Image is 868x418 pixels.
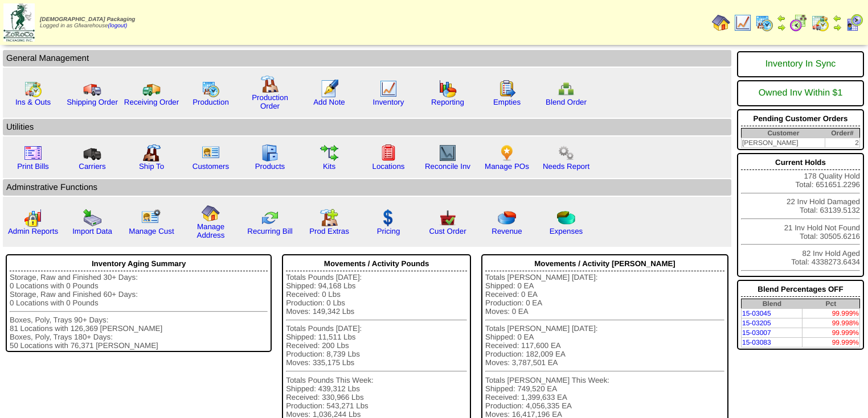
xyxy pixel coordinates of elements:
[777,23,786,32] img: arrowright.gif
[811,14,829,32] img: calendarinout.gif
[40,16,135,29] span: Logged in as Gfwarehouse
[741,299,802,309] th: Blend
[40,16,135,23] span: [DEMOGRAPHIC_DATA] Packaging
[320,209,338,227] img: prodextras.gif
[142,144,161,162] img: factory2.gif
[741,111,860,126] div: Pending Customer Orders
[431,98,464,106] a: Reporting
[833,23,842,32] img: arrowright.gif
[439,80,457,98] img: graph.gif
[261,209,279,227] img: reconcile.gif
[15,98,51,106] a: Ins & Outs
[24,209,42,227] img: graph2.png
[139,162,164,171] a: Ship To
[803,299,860,309] th: Pct
[546,98,587,106] a: Blend Order
[742,338,771,346] a: 15-03083
[742,319,771,327] a: 15-03205
[741,53,860,75] div: Inventory In Sync
[10,256,268,271] div: Inventory Aging Summary
[3,119,731,135] td: Utilities
[803,328,860,338] td: 99.999%
[202,204,220,222] img: home.gif
[379,209,398,227] img: dollar.gif
[379,144,398,162] img: locations.gif
[3,179,731,196] td: Adminstrative Functions
[255,162,285,171] a: Products
[309,227,349,235] a: Prod Extras
[777,14,786,23] img: arrowleft.gif
[377,227,400,235] a: Pricing
[323,162,335,171] a: Kits
[485,256,724,271] div: Movements / Activity [PERSON_NAME]
[425,162,470,171] a: Reconcile Inv
[67,98,118,106] a: Shipping Order
[498,80,516,98] img: workorder.gif
[737,153,864,277] div: 178 Quality Hold Total: 651651.2296 22 Inv Hold Damaged Total: 63139.5132 21 Inv Hold Not Found T...
[557,209,575,227] img: pie_chart2.png
[373,98,404,106] a: Inventory
[557,80,575,98] img: network.png
[803,318,860,328] td: 99.998%
[833,14,842,23] img: arrowleft.gif
[247,227,292,235] a: Recurring Bill
[83,144,101,162] img: truck3.gif
[485,162,529,171] a: Manage POs
[108,23,128,29] a: (logout)
[3,50,731,67] td: General Management
[8,227,58,235] a: Admin Reports
[498,144,516,162] img: po.png
[742,309,771,317] a: 15-03045
[3,3,35,42] img: zoroco-logo-small.webp
[742,329,771,337] a: 15-03007
[803,309,860,318] td: 99.999%
[193,98,229,106] a: Production
[379,80,398,98] img: line_graph.gif
[755,14,773,32] img: calendarprod.gif
[845,14,863,32] img: calendarcustomer.gif
[429,227,466,235] a: Cust Order
[543,162,589,171] a: Needs Report
[313,98,345,106] a: Add Note
[439,209,457,227] img: cust_order.png
[492,227,522,235] a: Revenue
[17,162,49,171] a: Print Bills
[10,273,268,350] div: Storage, Raw and Finished 30+ Days: 0 Locations with 0 Pounds Storage, Raw and Finished 60+ Days:...
[557,144,575,162] img: workflow.png
[372,162,404,171] a: Locations
[197,222,225,239] a: Manage Address
[320,80,338,98] img: orders.gif
[789,14,808,32] img: calendarblend.gif
[550,227,583,235] a: Expenses
[741,155,860,170] div: Current Holds
[202,144,220,162] img: customers.gif
[24,144,42,162] img: invoice2.gif
[129,227,174,235] a: Manage Cust
[72,227,112,235] a: Import Data
[124,98,179,106] a: Receiving Order
[741,129,825,138] th: Customer
[712,14,730,32] img: home.gif
[193,162,229,171] a: Customers
[24,80,42,98] img: calendarinout.gif
[252,93,288,110] a: Production Order
[734,14,752,32] img: line_graph.gif
[83,209,101,227] img: import.gif
[79,162,105,171] a: Carriers
[202,80,220,98] img: calendarprod.gif
[141,209,162,227] img: managecust.png
[825,129,860,138] th: Order#
[498,209,516,227] img: pie_chart.png
[825,138,860,148] td: 2
[493,98,521,106] a: Empties
[261,75,279,93] img: factory.gif
[803,338,860,347] td: 99.999%
[286,256,467,271] div: Movements / Activity Pounds
[320,144,338,162] img: workflow.gif
[142,80,161,98] img: truck2.gif
[741,282,860,297] div: Blend Percentages OFF
[741,82,860,104] div: Owned Inv Within $1
[741,138,825,148] td: [PERSON_NAME]
[83,80,101,98] img: truck.gif
[261,144,279,162] img: cabinet.gif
